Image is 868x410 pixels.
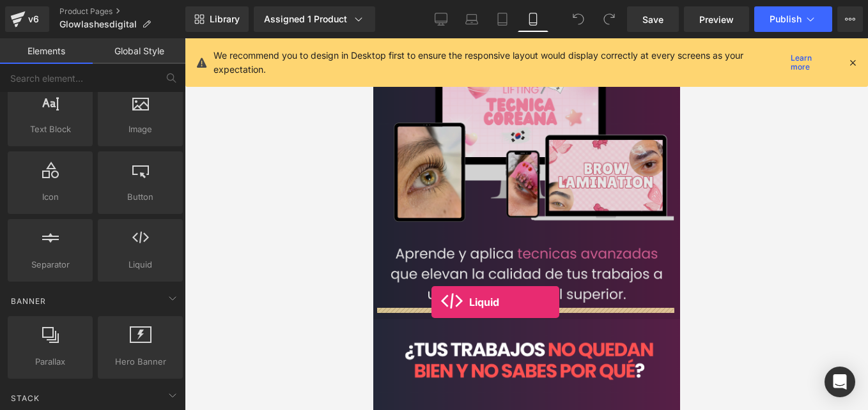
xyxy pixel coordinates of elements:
button: Publish [754,6,832,32]
a: Laptop [456,6,487,32]
span: Publish [770,14,802,24]
span: Liquid [102,258,179,271]
a: New Library [185,6,249,32]
span: Save [642,13,663,26]
span: Stack [10,392,41,404]
a: Tablet [487,6,518,32]
div: Assigned 1 Product [264,13,365,26]
span: Glowlashesdigital [59,19,137,29]
button: More [837,6,863,32]
a: Preview [684,6,749,32]
div: Open Intercom Messenger [825,367,855,397]
span: Preview [699,13,734,26]
p: We recommend you to design in Desktop first to ensure the responsive layout would display correct... [213,49,786,77]
a: Global Style [93,38,185,64]
span: Parallax [12,355,89,368]
span: Image [102,123,179,136]
a: v6 [5,6,49,32]
button: Redo [596,6,622,32]
span: Separator [12,258,89,271]
span: Text Block [12,123,89,136]
a: Learn more [786,55,837,70]
span: Banner [10,295,47,307]
a: Product Pages [59,6,185,17]
button: Undo [566,6,591,32]
span: Hero Banner [102,355,179,368]
span: Library [210,13,240,25]
a: Desktop [426,6,456,32]
span: Icon [12,190,89,204]
span: Button [102,190,179,204]
a: Mobile [518,6,548,32]
div: v6 [26,11,42,27]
